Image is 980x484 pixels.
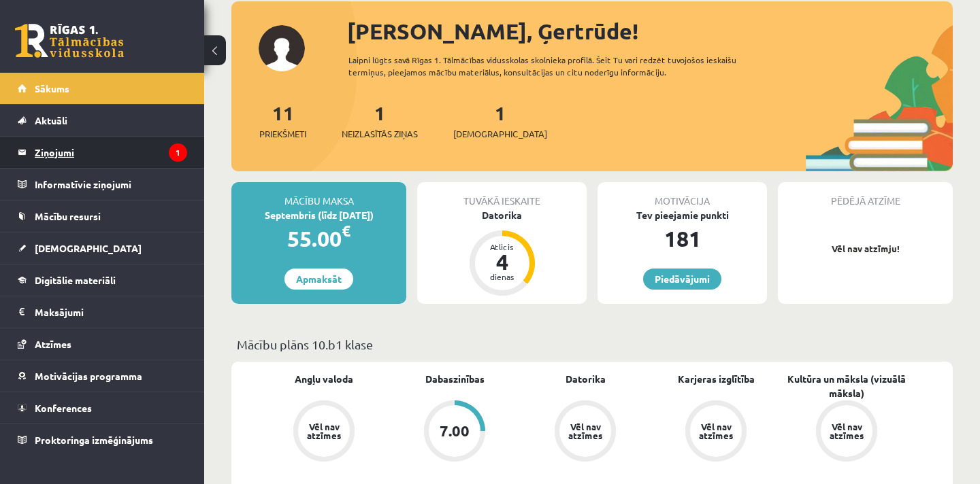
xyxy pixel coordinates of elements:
p: Mācību plāns 10.b1 klase [237,335,947,353]
span: Proktoringa izmēģinājums [35,434,153,446]
a: Angļu valoda [295,372,353,386]
a: 1Neizlasītās ziņas [342,101,418,141]
span: Mācību resursi [35,210,101,222]
a: Vēl nav atzīmes [259,400,389,464]
span: [DEMOGRAPHIC_DATA] [35,242,142,254]
div: Motivācija [598,182,767,208]
a: Vēl nav atzīmes [520,400,651,464]
div: Tuvākā ieskaite [417,182,587,208]
div: [PERSON_NAME], Ģertrūde! [347,15,953,48]
a: Vēl nav atzīmes [651,400,781,464]
a: Rīgas 1. Tālmācības vidusskola [15,24,124,58]
a: Datorika [566,372,606,386]
div: Atlicis [482,243,523,251]
div: Pēdējā atzīme [778,182,953,208]
a: Sākums [18,73,187,104]
a: 11Priekšmeti [259,101,306,141]
i: 1 [169,143,187,162]
div: 181 [598,222,767,255]
a: Maksājumi [18,296,187,328]
a: [DEMOGRAPHIC_DATA] [18,232,187,264]
div: Vēl nav atzīmes [566,422,604,440]
span: Sākums [35,82,69,94]
div: Septembris (līdz [DATE]) [231,208,406,222]
a: Konferences [18,392,187,423]
legend: Informatīvie ziņojumi [35,169,187,200]
a: Motivācijas programma [18,360,187,392]
div: Laipni lūgts savā Rīgas 1. Tālmācības vidusskolas skolnieka profilā. Šeit Tu vari redzēt tuvojošo... [348,54,781,78]
a: Mācību resursi [18,201,187,232]
a: Atzīmes [18,328,187,360]
div: 4 [482,251,523,273]
p: Vēl nav atzīmju! [785,242,946,256]
div: Vēl nav atzīmes [697,422,735,440]
a: Aktuāli [18,105,187,136]
span: € [342,221,350,241]
legend: Maksājumi [35,296,187,328]
span: Neizlasītās ziņas [342,127,418,141]
a: Proktoringa izmēģinājums [18,424,187,455]
div: Datorika [417,208,587,222]
span: Aktuāli [35,114,67,126]
div: Mācību maksa [231,182,406,208]
span: Atzīmes [35,338,71,350]
a: Karjeras izglītība [678,372,755,386]
a: Digitālie materiāli [18,264,187,296]
div: 55.00 [231,222,406,255]
a: Datorika Atlicis 4 dienas [417,208,587,298]
div: Vēl nav atzīmes [305,422,343,440]
a: Ziņojumi1 [18,137,187,168]
span: Digitālie materiāli [35,274,116,286]
div: dienas [482,273,523,281]
a: 7.00 [389,400,520,464]
div: 7.00 [440,423,470,438]
legend: Ziņojumi [35,137,187,168]
span: Priekšmeti [259,127,306,141]
span: [DEMOGRAPHIC_DATA] [453,127,547,141]
a: Informatīvie ziņojumi [18,169,187,200]
a: Apmaksāt [284,269,353,290]
a: Vēl nav atzīmes [781,400,912,464]
div: Tev pieejamie punkti [598,208,767,222]
span: Motivācijas programma [35,370,142,382]
a: Dabaszinības [425,372,485,386]
span: Konferences [35,402,92,414]
a: Kultūra un māksla (vizuālā māksla) [781,372,912,400]
div: Vēl nav atzīmes [828,422,866,440]
a: 1[DEMOGRAPHIC_DATA] [453,101,547,141]
a: Piedāvājumi [643,269,721,290]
